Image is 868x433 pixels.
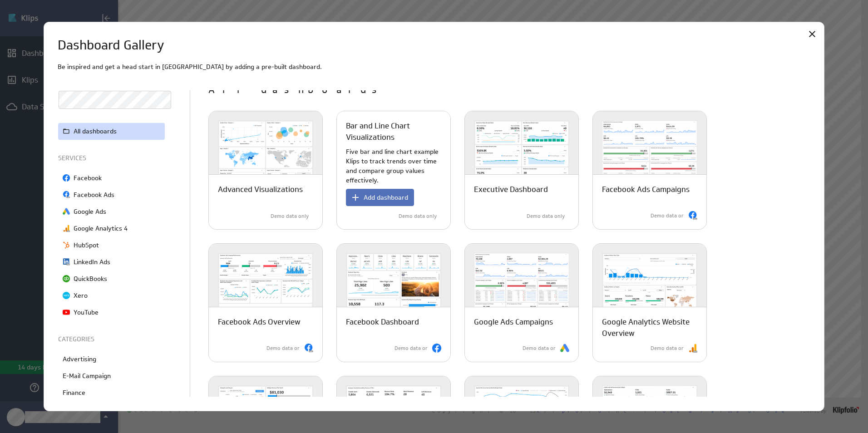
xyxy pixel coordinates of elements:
p: Finance [63,388,85,398]
img: image6502031566950861830.png [63,225,70,232]
img: google_ads_performance-light-600x400.png [465,244,578,325]
p: LinkedIn Ads [74,257,110,267]
p: Demo data or [651,212,684,220]
p: Facebook Ads [74,190,114,200]
p: HubSpot [74,241,99,250]
img: Facebook Ads [304,344,313,353]
img: image1858912082062294012.png [63,258,70,266]
p: Facebook Dashboard [346,316,419,328]
button: Add dashboard [346,189,414,206]
p: Demo data or [266,344,300,352]
img: image7114667537295097211.png [63,309,70,316]
p: Demo data only [271,212,309,220]
p: Google Analytics Website Overview [602,316,697,339]
img: image5502353411254158712.png [63,275,70,282]
img: image8417636050194330799.png [63,208,70,215]
p: E-Mail Campaign [63,371,111,381]
p: Google Ads Campaigns [474,316,553,328]
img: facebook_ads_campaigns-light-600x400.png [593,111,706,193]
p: All dashboards [208,83,810,98]
img: facebook_ads_dashboard-light-600x400.png [209,244,322,325]
img: executive_dashboard-light-600x400.png [465,111,578,193]
p: Demo data or [523,344,556,352]
img: image3155776258136118639.png [63,292,70,299]
img: image729517258887019810.png [63,174,70,182]
p: Demo data or [395,344,428,352]
p: Google Ads [74,207,106,216]
p: Google Analytics 4 [74,224,128,233]
p: Xero [74,291,88,300]
img: Google Ads [560,344,569,353]
p: QuickBooks [74,274,107,284]
p: All dashboards [74,127,117,136]
p: Executive Dashboard [474,184,548,195]
h1: Dashboard Gallery [58,36,164,55]
img: image2754833655435752804.png [63,191,70,198]
p: Facebook Ads Campaigns [602,184,690,195]
p: Demo data or [651,344,684,352]
p: Facebook [74,173,102,183]
img: ga_website_overview-light-600x400.png [593,244,706,325]
img: Facebook Ads [688,211,697,220]
img: Facebook [432,344,441,353]
p: Five bar and line chart example Klips to track trends over time and compare group values effectiv... [346,147,441,185]
p: Bar and Line Chart Visualizations [346,120,441,143]
p: Be inspired and get a head start in [GEOGRAPHIC_DATA] by adding a pre-built dashboard. [58,62,811,72]
p: Advertising [63,354,96,364]
img: Google Analytics 4 [688,344,697,353]
p: Facebook Ads Overview [218,316,301,328]
p: Advanced Visualizations [218,184,303,195]
p: Demo data only [399,212,437,220]
p: CATEGORIES [58,335,167,344]
div: Close [804,26,820,42]
p: YouTube [74,308,99,317]
img: facebook_dashboard-light-600x400.png [337,244,450,325]
img: image4788249492605619304.png [63,241,70,249]
p: SERVICES [58,153,167,163]
span: Add dashboard [364,193,408,202]
img: advanced_visualizations-light-600x400.png [209,111,322,193]
p: Demo data only [527,212,565,220]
